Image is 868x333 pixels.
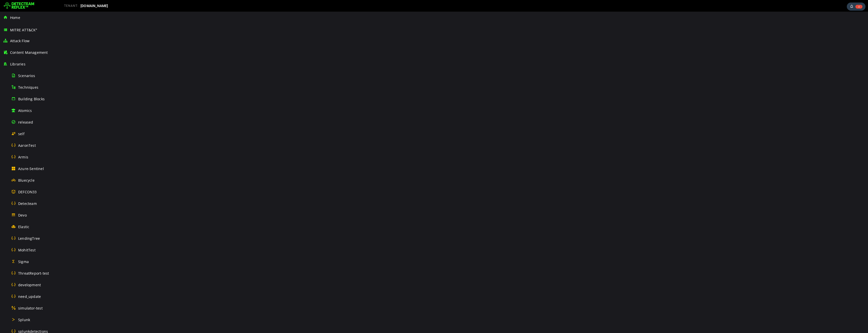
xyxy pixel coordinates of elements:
span: Azure-Sentinel [18,166,44,171]
span: Atomics [18,108,32,113]
span: Bluecycle [18,178,35,183]
span: Building Blocks [18,97,45,101]
span: MohitTest [18,248,36,252]
span: Elastic [18,224,29,229]
span: need_update [18,294,41,299]
span: Detecteam [18,201,37,206]
span: self [18,131,24,136]
span: simulator-test [18,306,43,311]
span: Home [10,15,20,20]
span: Content Management [10,50,48,55]
span: Armis [18,155,28,159]
span: LendingTree [18,236,40,241]
sup: ® [36,28,37,30]
span: TENANT: [64,4,78,8]
span: released [18,120,33,125]
img: Detecteam logo [4,2,34,10]
span: Libraries [10,62,25,66]
span: Techniques [18,85,38,90]
span: Attack Flow [10,38,30,43]
span: ThreatReport-test [18,271,49,276]
span: development [18,282,41,287]
span: AaronTest [18,143,36,148]
span: Scenarios [18,73,35,78]
span: DEFCON33 [18,189,37,194]
span: Sigma [18,259,29,264]
span: Devo [18,213,27,218]
div: Task Notifications [847,3,865,11]
span: 4 [855,5,862,9]
span: [DOMAIN_NAME] [80,4,108,8]
span: MITRE ATT&CK [10,28,37,32]
span: Splunk [18,317,30,322]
